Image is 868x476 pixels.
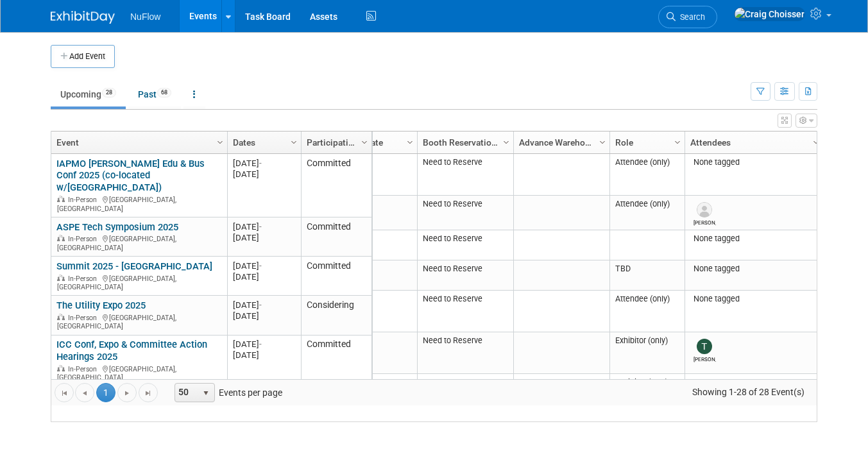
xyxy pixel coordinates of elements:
[609,374,685,404] td: Exhibitor (only)
[80,388,90,398] span: Go to the previous page
[57,314,65,320] img: In-Person Event
[55,383,74,402] a: Go to the first page
[301,296,371,335] td: Considering
[609,154,685,196] td: Attendee (only)
[128,82,181,106] a: Past68
[694,217,716,226] div: Chris Cheek
[404,132,418,151] a: Column Settings
[56,312,221,331] div: [GEOGRAPHIC_DATA], [GEOGRAPHIC_DATA]
[117,383,137,402] a: Go to the next page
[56,273,221,292] div: [GEOGRAPHIC_DATA], [GEOGRAPHIC_DATA]
[233,350,295,361] div: [DATE]
[734,7,805,21] img: Craig Choisser
[609,291,685,332] td: Attendee (only)
[658,6,717,28] a: Search
[96,383,115,402] span: 1
[597,137,608,148] span: Column Settings
[233,339,295,350] div: [DATE]
[596,132,610,151] a: Column Settings
[130,12,160,22] span: NuFlow
[301,217,371,257] td: Committed
[307,132,363,153] a: Participation
[417,196,513,230] td: Need to Reserve
[56,132,219,153] a: Event
[139,383,158,402] a: Go to the last page
[690,294,819,304] div: None tagged
[56,233,221,252] div: [GEOGRAPHIC_DATA], [GEOGRAPHIC_DATA]
[301,257,371,296] td: Committed
[417,332,513,374] td: Need to Reserve
[358,132,372,151] a: Column Settings
[233,300,295,310] div: [DATE]
[157,88,171,98] span: 68
[233,169,295,180] div: [DATE]
[56,300,146,311] a: The Utility Expo 2025
[201,388,211,398] span: select
[690,264,819,274] div: None tagged
[214,132,228,151] a: Column Settings
[259,222,262,232] span: -
[51,82,126,106] a: Upcoming28
[122,388,132,398] span: Go to the next page
[59,388,69,398] span: Go to the first page
[233,132,293,153] a: Dates
[259,261,262,271] span: -
[158,383,295,402] span: Events per page
[345,132,409,153] a: Ship Date
[417,374,513,404] td: Reserved
[259,300,262,310] span: -
[609,332,685,374] td: Exhibitor (only)
[301,336,371,387] td: Committed
[609,260,685,291] td: TBD
[694,354,716,362] div: Tom Bowman
[301,154,371,217] td: Committed
[57,275,65,281] img: In-Person Event
[615,132,676,153] a: Role
[102,88,116,98] span: 28
[143,388,153,398] span: Go to the last page
[233,271,295,282] div: [DATE]
[690,234,819,244] div: None tagged
[417,260,513,291] td: Need to Reserve
[56,158,205,194] a: IAPMO [PERSON_NAME] Edu & Bus Conf 2025 (co-located w/[GEOGRAPHIC_DATA])
[175,384,197,402] span: 50
[75,383,94,402] a: Go to the previous page
[68,365,101,373] span: In-Person
[681,383,817,401] span: Showing 1-28 of 28 Event(s)
[51,11,115,24] img: ExhibitDay
[233,260,295,271] div: [DATE]
[697,202,712,217] img: Chris Cheek
[671,132,685,151] a: Column Settings
[417,291,513,332] td: Need to Reserve
[68,275,101,283] span: In-Person
[56,221,178,233] a: ASPE Tech Symposium 2025
[233,158,295,169] div: [DATE]
[56,339,207,362] a: ICC Conf, Expo & Committee Action Hearings 2025
[519,132,601,153] a: Advance Warehouse Dates
[57,196,65,202] img: In-Person Event
[690,132,815,153] a: Attendees
[68,196,101,204] span: In-Person
[405,137,415,148] span: Column Settings
[811,137,821,148] span: Column Settings
[233,310,295,321] div: [DATE]
[500,132,514,151] a: Column Settings
[609,196,685,230] td: Attendee (only)
[68,235,101,243] span: In-Person
[287,132,302,151] a: Column Settings
[233,232,295,243] div: [DATE]
[56,363,221,382] div: [GEOGRAPHIC_DATA], [GEOGRAPHIC_DATA]
[259,339,262,349] span: -
[690,377,819,387] div: None tagged
[697,339,712,354] img: Tom Bowman
[51,45,115,68] button: Add Event
[259,158,262,168] span: -
[417,230,513,260] td: Need to Reserve
[233,221,295,232] div: [DATE]
[68,314,101,322] span: In-Person
[690,157,819,167] div: None tagged
[810,132,824,151] a: Column Settings
[57,235,65,241] img: In-Person Event
[56,194,221,213] div: [GEOGRAPHIC_DATA], [GEOGRAPHIC_DATA]
[423,132,505,153] a: Booth Reservation Status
